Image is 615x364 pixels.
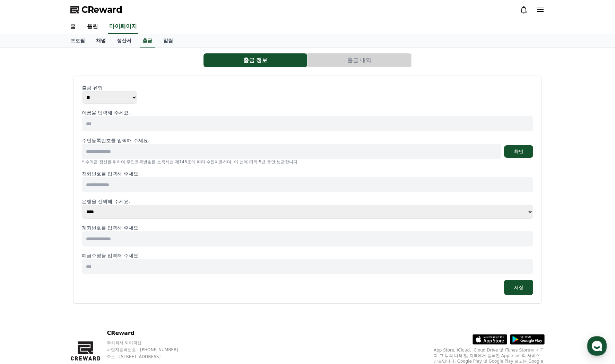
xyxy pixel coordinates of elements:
[20,128,77,134] a: [URL][DOMAIN_NAME]
[20,96,117,103] div: [크리워드] 채널이 승인되었습니다.
[52,68,80,75] span: 운영시간 보기
[20,145,77,151] a: [URL][DOMAIN_NAME]
[107,347,191,353] p: 사업자등록번호 : [PHONE_NUMBER]
[82,224,533,231] p: 계좌번호를 입력해 주세요.
[36,57,101,65] div: CReward에 문의하기
[20,180,117,193] div: *크리워드 앱 설치 시 실시간 실적 알림을 받으실 수 있어요!
[82,84,533,91] p: 출금 유형
[203,53,307,67] a: 출금 정보
[108,19,138,34] a: 마이페이지
[107,340,191,346] p: 주식회사 와이피랩
[158,34,179,47] a: 알림
[111,34,137,47] a: 정산서
[20,138,117,145] div: 자주 묻는 질문
[70,121,76,127] img: point_right
[20,155,117,176] div: 📌가이드라인 미준수 시 서비스 이용에 제한이 있을 수 있습니다. (저작권·어뷰징 콘텐츠 등)
[107,329,191,337] p: CReward
[65,19,81,34] a: 홈
[504,280,533,295] button: 저장
[70,4,122,15] a: CReward
[307,53,411,67] button: 출금 내역
[82,252,533,259] p: 예금주명을 입력해 주세요.
[90,34,111,47] a: 채널
[20,121,117,128] div: 크리워드 이용 가이드
[65,34,90,47] a: 프로필
[107,354,191,359] p: 주소 : [STREET_ADDRESS]
[38,11,96,17] div: 몇 분 내 답변 받으실 수 있어요
[82,137,149,144] p: 주민등록번호를 입력해 주세요.
[82,170,533,177] p: 전화번호를 입력해 주세요.
[55,138,61,145] img: point_right
[49,67,88,76] button: 운영시간 보기
[81,4,122,15] span: CReward
[504,145,533,158] button: 확인
[20,103,117,117] div: 이용 가이드를 반드시 확인 후 이용 부탁드립니다 :)
[140,34,155,47] a: 출금
[82,198,533,205] p: 은행을 선택해 주세요.
[203,53,307,67] button: 출금 정보
[82,109,533,116] p: 이름을 입력해 주세요.
[82,159,533,165] p: * 수익금 정산을 위하여 주민등록번호를 소득세법 제145조에 따라 수집이용하며, 이 법에 따라 5년 동안 보관합니다.
[38,4,64,11] div: Creward
[81,19,104,34] a: 음원
[307,53,412,67] a: 출금 내역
